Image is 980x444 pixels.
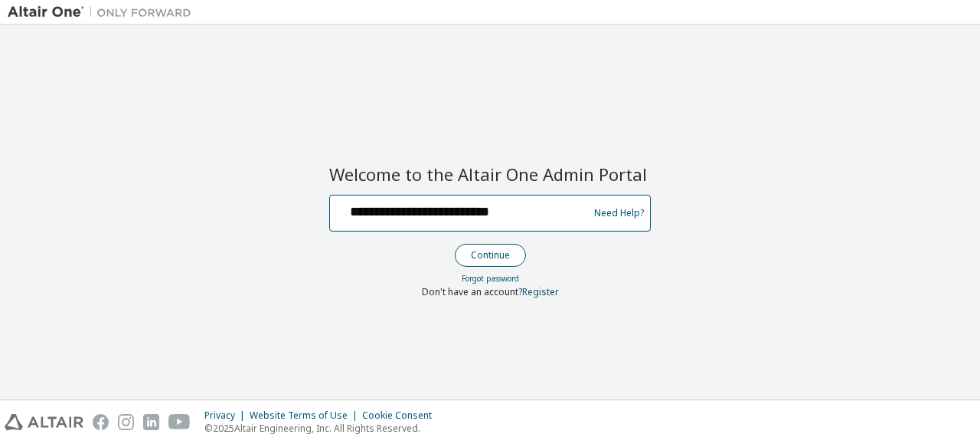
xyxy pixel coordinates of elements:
[204,422,441,435] p: © 2025 Altair Engineering, Inc. All Rights Reserved.
[168,414,191,430] img: youtube.svg
[204,409,250,422] div: Privacy
[8,5,199,20] img: Altair One
[5,414,83,430] img: altair_logo.svg
[118,414,134,430] img: instagram.svg
[522,285,559,298] a: Register
[594,212,644,213] a: Need Help?
[422,285,522,298] span: Don't have an account?
[93,414,109,430] img: facebook.svg
[250,409,362,422] div: Website Terms of Use
[462,273,519,284] a: Forgot password
[362,409,441,422] div: Cookie Consent
[329,163,651,185] h2: Welcome to the Altair One Admin Portal
[143,414,159,430] img: linkedin.svg
[455,244,526,267] button: Continue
